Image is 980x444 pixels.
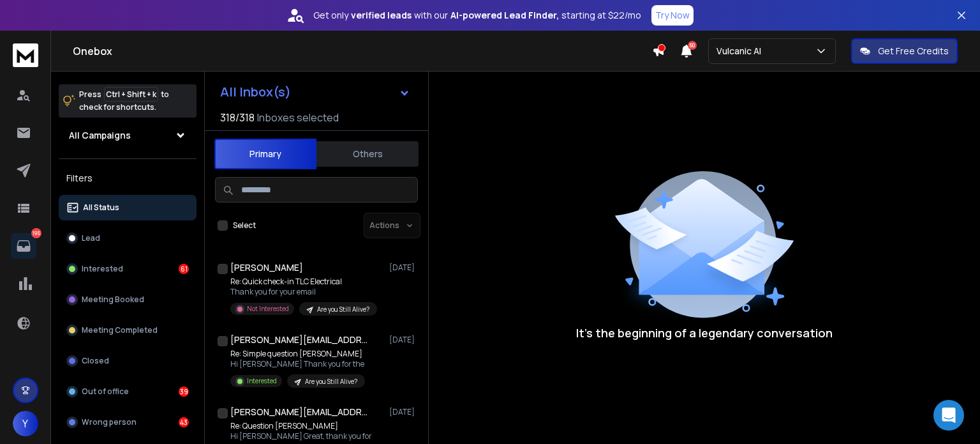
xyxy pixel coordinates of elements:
[230,406,371,418] h1: [PERSON_NAME][EMAIL_ADDRESS][PERSON_NAME][DOMAIN_NAME]
[851,38,958,64] button: Get Free Credits
[82,356,109,366] p: Closed
[59,226,197,251] button: Lead
[179,387,189,397] div: 39
[59,379,197,404] button: Out of office39
[389,407,418,417] p: [DATE]
[247,376,277,386] p: Interested
[73,43,652,59] h1: Onebox
[82,417,137,427] p: Wrong person
[59,287,197,312] button: Meeting Booked
[230,277,377,287] p: Re: Quick check-in TLC Electrical
[79,88,169,114] p: Press to check for shortcuts.
[220,86,291,98] h1: All Inbox(s)
[230,359,365,369] p: Hi [PERSON_NAME] Thank you for the
[31,228,41,238] p: 195
[82,233,100,243] p: Lead
[59,195,197,220] button: All Status
[230,421,372,431] p: Re: Question [PERSON_NAME]
[257,110,339,125] h3: Inboxes selected
[450,9,559,22] strong: AI-powered Lead Finder,
[230,261,303,274] h1: [PERSON_NAME]
[351,9,412,22] strong: verified leads
[69,129,131,142] h1: All Campaigns
[651,5,694,26] button: Try Now
[230,333,371,346] h1: [PERSON_NAME][EMAIL_ADDRESS][DOMAIN_NAME]
[82,295,144,305] p: Meeting Booked
[59,318,197,343] button: Meeting Completed
[716,45,766,57] p: Vulcanic AI
[933,400,964,431] div: Open Intercom Messenger
[220,110,255,125] span: 318 / 318
[59,256,197,282] button: Interested61
[576,324,833,342] p: It’s the beginning of a legendary conversation
[655,9,690,22] p: Try Now
[59,348,197,374] button: Closed
[179,264,189,274] div: 61
[230,349,365,359] p: Re: Simple question [PERSON_NAME]
[317,305,369,314] p: Are you Still Alive?
[82,387,129,397] p: Out of office
[247,304,289,314] p: Not Interested
[230,431,372,441] p: Hi [PERSON_NAME] Great, thank you for
[13,411,38,436] button: Y
[214,139,316,169] button: Primary
[688,41,697,50] span: 50
[83,203,119,213] p: All Status
[179,417,189,427] div: 43
[230,287,377,297] p: Thank you for your email
[313,9,641,22] p: Get only with our starting at $22/mo
[104,87,158,102] span: Ctrl + Shift + k
[316,140,419,168] button: Others
[389,263,418,273] p: [DATE]
[59,123,197,148] button: All Campaigns
[389,335,418,345] p: [DATE]
[233,220,256,231] label: Select
[305,377,357,387] p: Are you Still Alive?
[11,233,36,259] a: 195
[82,264,123,274] p: Interested
[82,325,158,335] p: Meeting Completed
[59,169,197,187] h3: Filters
[878,45,949,57] p: Get Free Credits
[59,410,197,435] button: Wrong person43
[13,43,38,67] img: logo
[210,79,420,105] button: All Inbox(s)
